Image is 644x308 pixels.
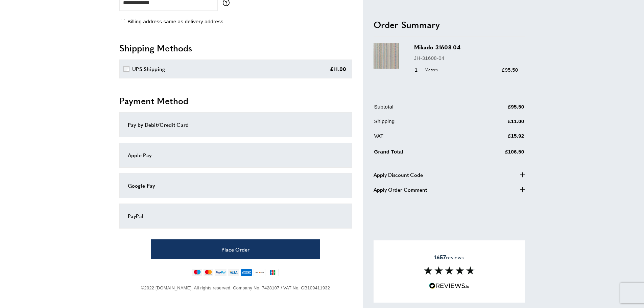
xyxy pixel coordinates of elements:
[151,239,320,259] button: Place Order
[374,102,465,116] td: Subtotal
[121,19,125,23] input: Billing address same as delivery address
[132,65,165,73] div: UPS Shipping
[128,151,343,159] div: Apple Pay
[254,269,265,276] img: discover
[330,65,347,73] div: £11.00
[421,67,439,73] span: Meters
[434,253,446,261] strong: 1657
[128,182,343,190] div: Google Pay
[374,117,465,130] td: Shipping
[119,95,352,107] h2: Payment Method
[502,67,518,72] span: £95.50
[465,102,524,116] td: £95.50
[228,269,239,276] img: visa
[119,42,352,54] h2: Shipping Methods
[429,283,470,289] img: Reviews.io 5 stars
[374,146,465,161] td: Grand Total
[374,43,399,69] img: Mikado 31608-04
[414,43,518,51] h3: Mikado 31608-04
[414,54,518,62] p: JH-31608-04
[424,266,475,275] img: Reviews section
[374,18,525,30] h2: Order Summary
[267,269,279,276] img: jcb
[414,66,440,74] div: 1
[192,269,202,276] img: maestro
[215,269,226,276] img: paypal
[141,285,330,290] span: ©2022 [DOMAIN_NAME]. All rights reserved. Company No. 7428107 / VAT No. GB109411932
[374,185,427,193] span: Apply Order Comment
[434,254,464,261] span: reviews
[374,132,465,145] td: VAT
[465,117,524,130] td: £11.00
[374,170,423,179] span: Apply Discount Code
[465,146,524,161] td: £106.50
[241,269,253,276] img: american-express
[128,121,343,129] div: Pay by Debit/Credit Card
[128,212,343,220] div: PayPal
[465,132,524,145] td: £15.92
[127,19,223,24] span: Billing address same as delivery address
[204,269,213,276] img: mastercard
